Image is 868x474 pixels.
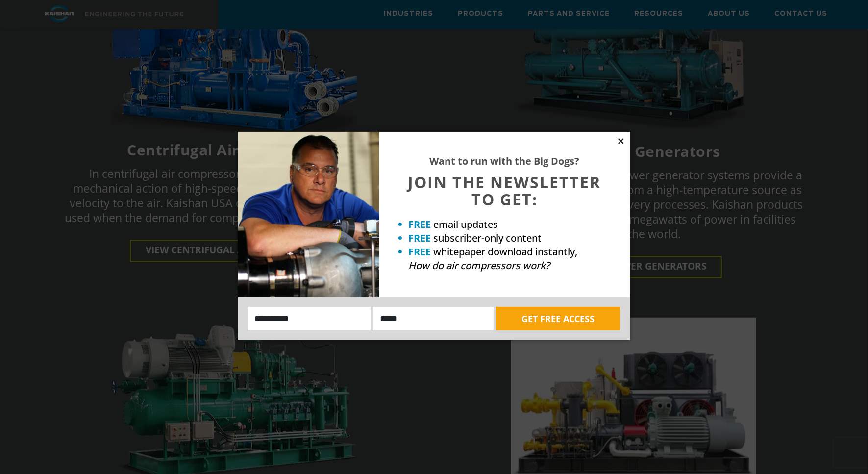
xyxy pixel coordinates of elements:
[409,259,550,272] em: How do air compressors work?
[373,307,494,330] input: Email
[430,154,580,168] strong: Want to run with the Big Dogs?
[408,172,601,210] span: JOIN THE NEWSLETTER TO GET:
[434,231,542,245] span: subscriber-only content
[434,245,578,258] span: whitepaper download instantly,
[409,231,431,245] strong: FREE
[617,137,625,146] button: Close
[496,307,620,330] button: GET FREE ACCESS
[409,218,431,231] strong: FREE
[434,218,498,231] span: email updates
[409,245,431,258] strong: FREE
[248,307,371,330] input: Name:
